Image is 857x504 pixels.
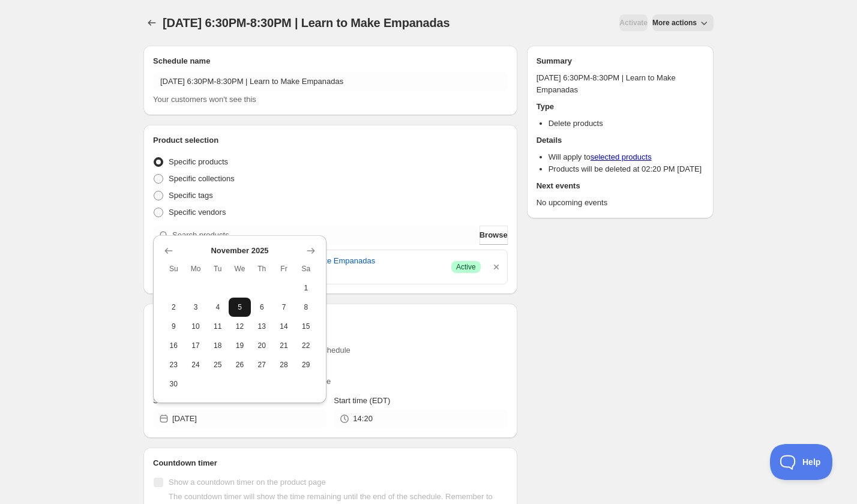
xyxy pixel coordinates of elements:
[163,259,185,278] th: Sunday
[229,317,251,336] button: Wednesday November 12 2025
[278,302,290,312] span: 7
[211,360,224,370] span: 25
[278,264,290,274] span: Fr
[206,259,229,278] th: Tuesday
[190,302,202,312] span: 3
[229,336,251,355] button: Wednesday November 19 2025
[256,341,268,350] span: 20
[233,341,246,350] span: 19
[163,355,185,374] button: Sunday November 23 2025
[233,302,246,312] span: 5
[295,355,317,374] button: Saturday November 29 2025
[295,317,317,336] button: Saturday November 15 2025
[549,151,704,163] li: Will apply to
[172,226,477,245] input: Search products
[537,180,704,192] h2: Next events
[185,355,207,374] button: Monday November 24 2025
[163,298,185,317] button: Sunday November 2 2025
[256,360,268,370] span: 27
[169,191,213,200] span: Specific tags
[233,322,246,331] span: 12
[295,336,317,355] button: Saturday November 22 2025
[537,55,704,67] h2: Summary
[273,336,295,355] button: Friday November 21 2025
[211,341,224,350] span: 18
[229,355,251,374] button: Wednesday November 26 2025
[251,317,273,336] button: Thursday November 13 2025
[233,264,246,274] span: We
[167,341,180,350] span: 16
[233,360,246,370] span: 26
[299,302,312,312] span: 8
[169,478,326,487] span: Show a countdown timer on the product page
[185,259,207,278] th: Monday
[537,197,704,209] p: No upcoming events
[229,298,251,317] button: Wednesday November 5 2025
[190,360,202,370] span: 24
[206,317,229,336] button: Tuesday November 11 2025
[480,226,508,245] button: Browse
[153,457,508,469] h2: Countdown timer
[153,55,508,67] h2: Schedule name
[167,264,180,274] span: Su
[167,302,180,312] span: 2
[206,355,229,374] button: Tuesday November 25 2025
[299,360,312,370] span: 29
[185,317,207,336] button: Monday November 10 2025
[169,157,228,166] span: Specific products
[206,298,229,317] button: Tuesday November 4 2025
[211,302,224,312] span: 4
[480,229,508,241] span: Browse
[163,374,185,394] button: Sunday November 30 2025
[652,14,714,31] button: More actions
[211,264,224,274] span: Tu
[295,298,317,317] button: Saturday November 8 2025
[456,262,476,272] span: Active
[211,322,224,331] span: 11
[251,259,273,278] th: Thursday
[537,134,704,146] h2: Details
[256,302,268,312] span: 6
[167,360,180,370] span: 23
[273,355,295,374] button: Friday November 28 2025
[299,283,312,293] span: 1
[167,322,180,331] span: 9
[163,317,185,336] button: Sunday November 9 2025
[278,360,290,370] span: 28
[153,313,508,325] h2: Active dates
[190,341,202,350] span: 17
[278,341,290,350] span: 21
[169,208,226,217] span: Specific vendors
[167,379,180,389] span: 30
[299,322,312,331] span: 15
[537,72,704,96] p: [DATE] 6:30PM-8:30PM | Learn to Make Empanadas
[591,152,652,161] a: selected products
[206,336,229,355] button: Tuesday November 18 2025
[256,264,268,274] span: Th
[143,14,160,31] button: Schedules
[190,264,202,274] span: Mo
[299,264,312,274] span: Sa
[251,336,273,355] button: Thursday November 20 2025
[163,16,450,29] span: [DATE] 6:30PM-8:30PM | Learn to Make Empanadas
[537,101,704,113] h2: Type
[256,322,268,331] span: 13
[163,336,185,355] button: Sunday November 16 2025
[190,322,202,331] span: 10
[770,444,833,480] iframe: Toggle Customer Support
[273,317,295,336] button: Friday November 14 2025
[229,259,251,278] th: Wednesday
[302,242,319,259] button: Show next month, December 2025
[278,322,290,331] span: 14
[185,298,207,317] button: Monday November 3 2025
[334,396,390,405] span: Start time (EDT)
[153,134,508,146] h2: Product selection
[153,95,256,104] span: Your customers won't see this
[251,298,273,317] button: Thursday November 6 2025
[273,259,295,278] th: Friday
[652,18,697,28] span: More actions
[549,163,704,175] li: Products will be deleted at 02:20 PM [DATE]
[169,174,235,183] span: Specific collections
[299,341,312,350] span: 22
[295,259,317,278] th: Saturday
